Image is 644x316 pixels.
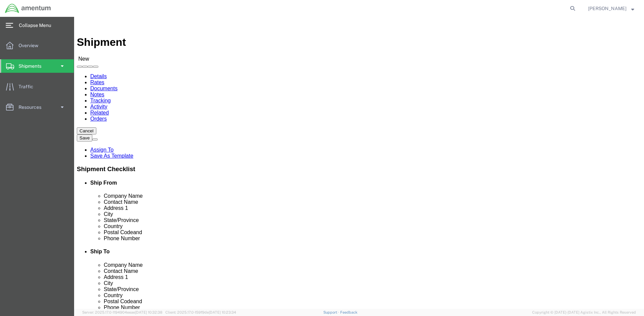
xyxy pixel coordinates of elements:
[340,310,357,314] a: Feedback
[19,39,43,52] span: Overview
[19,59,46,73] span: Shipments
[0,100,74,114] a: Resources
[19,80,38,93] span: Traffic
[19,19,56,32] span: Collapse Menu
[588,4,635,12] button: [PERSON_NAME]
[5,3,51,13] img: logo
[135,310,162,314] span: [DATE] 10:32:38
[323,310,340,314] a: Support
[82,310,162,314] span: Server: 2025.17.0-1194904eeae
[0,39,74,52] a: Overview
[0,59,74,73] a: Shipments
[209,310,236,314] span: [DATE] 10:23:34
[74,17,644,309] iframe: FS Legacy Container
[0,80,74,93] a: Traffic
[532,310,636,315] span: Copyright © [DATE]-[DATE] Agistix Inc., All Rights Reserved
[165,310,236,314] span: Client: 2025.17.0-159f9de
[19,100,46,114] span: Resources
[588,5,626,12] span: Kyle Recor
